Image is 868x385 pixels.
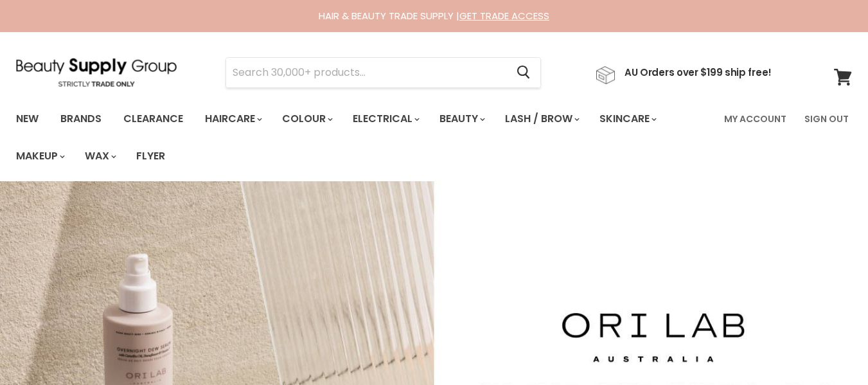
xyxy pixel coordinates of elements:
[51,105,111,132] a: Brands
[506,58,540,87] button: Search
[716,105,794,132] a: My Account
[430,105,493,132] a: Beauty
[495,105,587,132] a: Lash / Brow
[6,143,73,170] a: Makeup
[343,105,427,132] a: Electrical
[272,105,341,132] a: Colour
[6,100,716,175] ul: Main menu
[797,105,856,132] a: Sign Out
[226,58,506,87] input: Search
[75,143,124,170] a: Wax
[226,57,541,88] form: Product
[127,143,175,170] a: Flyer
[114,105,193,132] a: Clearance
[459,9,549,22] a: GET TRADE ACCESS
[6,105,48,132] a: New
[195,105,270,132] a: Haircare
[590,105,664,132] a: Skincare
